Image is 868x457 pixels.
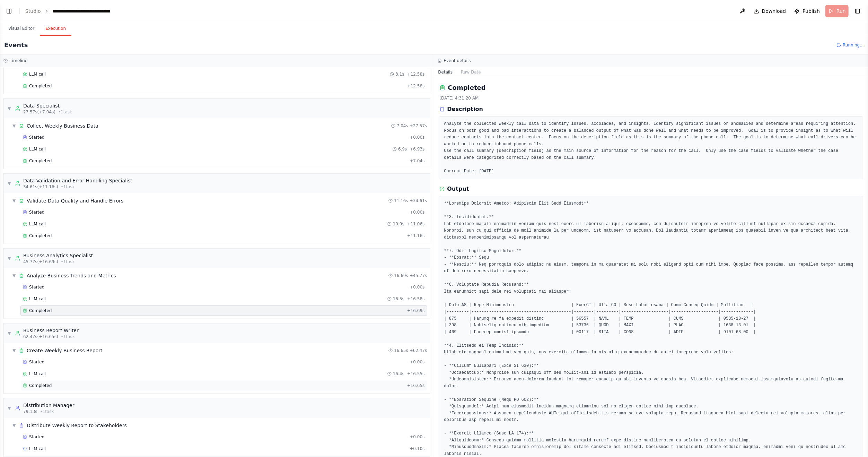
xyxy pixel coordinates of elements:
[393,221,404,227] span: 10.9s
[410,209,424,215] span: + 0.00s
[398,146,407,152] span: 6.9s
[29,221,46,227] span: LLM call
[397,123,408,129] span: 7.04s
[444,121,858,175] pre: Analyze the collected weekly call data to identify issues, accolades, and insights. Identify sign...
[803,8,820,15] span: Publish
[7,256,11,261] span: ▼
[29,308,52,313] span: Completed
[29,383,52,388] span: Completed
[23,102,72,109] div: Data Specialist
[393,371,404,377] span: 16.4s
[12,123,16,129] span: ▼
[407,383,425,388] span: + 16.65s
[410,123,427,129] span: + 27.57s
[407,71,425,77] span: + 12.58s
[410,348,427,353] span: + 62.47s
[12,423,16,428] span: ▼
[29,146,46,152] span: LLM call
[29,158,52,164] span: Completed
[61,334,75,339] span: • 1 task
[410,146,424,152] span: + 6.93s
[410,135,424,140] span: + 0.00s
[762,8,786,15] span: Download
[410,446,424,451] span: + 0.10s
[444,58,471,63] h3: Event details
[29,83,52,89] span: Completed
[29,296,46,302] span: LLM call
[434,67,457,77] button: Details
[23,177,132,184] div: Data Validation and Error Handling Specialist
[410,273,427,278] span: + 45.77s
[394,348,408,353] span: 16.65s
[29,359,44,365] span: Started
[29,71,46,77] span: LLM call
[7,106,11,111] span: ▼
[407,83,425,89] span: + 12.58s
[457,67,485,77] button: Raw Data
[27,272,116,279] div: Analyze Business Trends and Metrics
[4,40,28,50] h2: Events
[40,409,54,414] span: • 1 task
[27,347,103,354] div: Create Weekly Business Report
[61,259,75,265] span: • 1 task
[40,21,71,36] button: Execution
[393,296,404,302] span: 16.5s
[23,184,58,190] span: 34.61s (+11.16s)
[12,273,16,278] span: ▼
[447,185,469,193] h3: Output
[853,6,862,16] button: Show right sidebar
[7,330,11,336] span: ▼
[23,259,58,265] span: 45.77s (+16.69s)
[27,197,123,204] div: Validate Data Quality and Handle Errors
[448,83,486,93] h2: Completed
[394,198,408,204] span: 11.16s
[61,184,75,190] span: • 1 task
[410,359,424,365] span: + 0.00s
[7,405,11,411] span: ▼
[4,6,14,16] button: Show left sidebar
[58,109,72,115] span: • 1 task
[751,5,789,17] button: Download
[407,221,425,227] span: + 11.06s
[447,105,483,113] h3: Description
[23,334,58,339] span: 62.47s (+16.65s)
[395,71,404,77] span: 3.1s
[3,21,40,36] button: Visual Editor
[29,209,44,215] span: Started
[23,109,55,115] span: 27.57s (+7.04s)
[410,198,427,204] span: + 34.61s
[29,233,52,239] span: Completed
[23,409,37,414] span: 79.13s
[407,296,425,302] span: + 16.58s
[407,308,425,313] span: + 16.69s
[25,8,131,15] nav: breadcrumb
[407,233,425,239] span: + 11.16s
[27,422,127,429] div: Distribute Weekly Report to Stakeholders
[23,402,74,409] div: Distribution Manager
[394,273,408,278] span: 16.69s
[410,434,424,440] span: + 0.00s
[12,198,16,204] span: ▼
[7,181,11,186] span: ▼
[29,135,44,140] span: Started
[23,252,93,259] div: Business Analytics Specialist
[10,58,27,63] h3: Timeline
[791,5,823,17] button: Publish
[25,8,41,14] a: Studio
[29,371,46,377] span: LLM call
[29,434,44,440] span: Started
[407,371,425,377] span: + 16.55s
[29,284,44,290] span: Started
[843,42,864,48] span: Running...
[12,348,16,353] span: ▼
[29,446,46,451] span: LLM call
[440,95,863,101] div: [DATE] 4:31:20 AM
[410,284,424,290] span: + 0.00s
[27,122,98,129] div: Collect Weekly Business Data
[410,158,424,164] span: + 7.04s
[23,327,79,334] div: Business Report Writer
